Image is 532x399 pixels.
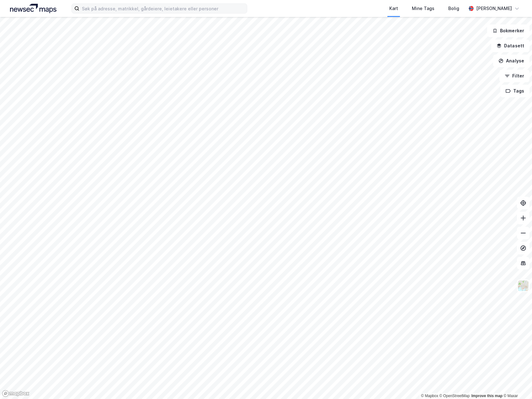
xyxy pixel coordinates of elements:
[487,24,529,37] button: Bokmerker
[493,55,529,67] button: Analyse
[500,85,529,97] button: Tags
[471,394,503,398] a: Improve this map
[389,5,398,12] div: Kart
[439,394,470,398] a: OpenStreetMap
[412,5,434,12] div: Mine Tags
[10,4,56,13] img: logo.a4113a55bc3d86da70a041830d287a7e.svg
[476,5,512,12] div: [PERSON_NAME]
[421,394,438,398] a: Mapbox
[448,5,459,12] div: Bolig
[501,369,532,399] div: Kontrollprogram for chat
[491,40,529,52] button: Datasett
[2,390,29,397] a: Mapbox homepage
[517,280,529,292] img: Z
[499,70,529,82] button: Filter
[501,369,532,399] iframe: Chat Widget
[79,4,247,13] input: Søk på adresse, matrikkel, gårdeiere, leietakere eller personer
